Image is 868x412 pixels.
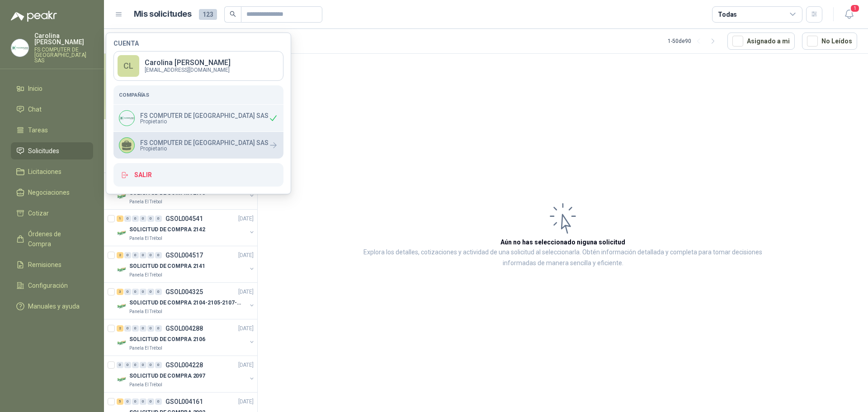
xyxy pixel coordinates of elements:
[129,225,205,234] p: SOLICITUD DE COMPRA 2142
[802,33,857,50] button: No Leídos
[11,39,28,56] img: Company Logo
[11,101,93,118] a: Chat
[117,360,255,389] a: 0 0 0 0 0 0 GSOL004228[DATE] Company LogoSOLICITUD DE COMPRA 2097Panela El Trébol
[118,55,139,77] div: CL
[129,262,205,271] p: SOLICITUD DE COMPRA 2141
[140,112,269,119] p: FS COMPUTER DE [GEOGRAPHIC_DATA] SAS
[230,11,236,17] span: search
[238,398,254,406] p: [DATE]
[155,362,162,368] div: 0
[199,9,217,20] span: 123
[129,381,162,389] p: Panela El Trébol
[11,225,93,253] a: Órdenes de Compra
[11,205,93,222] a: Cotizar
[850,4,860,13] span: 1
[124,398,131,405] div: 0
[132,362,139,368] div: 0
[117,325,123,332] div: 2
[117,191,127,202] img: Company Logo
[11,277,93,294] a: Configuración
[113,40,283,47] h4: Cuenta
[28,104,42,114] span: Chat
[147,362,154,368] div: 0
[140,119,269,124] span: Propietario
[113,163,283,187] button: Salir
[147,398,154,405] div: 0
[124,362,131,368] div: 0
[727,33,795,50] button: Asignado a mi
[165,398,203,405] p: GSOL004161
[147,325,154,332] div: 0
[155,289,162,295] div: 0
[140,140,269,146] p: FS COMPUTER DE [GEOGRAPHIC_DATA] SAS
[165,252,203,258] p: GSOL004517
[238,361,254,370] p: [DATE]
[147,215,154,222] div: 0
[238,288,254,296] p: [DATE]
[129,372,205,380] p: SOLICITUD DE COMPRA 2097
[117,289,123,295] div: 3
[113,105,283,131] div: Company LogoFS COMPUTER DE [GEOGRAPHIC_DATA] SASPropietario
[11,122,93,139] a: Tareas
[165,215,203,222] p: GSOL004541
[500,237,625,247] h3: Aún no has seleccionado niguna solicitud
[117,252,123,258] div: 2
[28,260,61,270] span: Remisiones
[28,125,48,135] span: Tareas
[117,374,127,385] img: Company Logo
[34,47,93,63] p: FS COMPUTER DE [GEOGRAPHIC_DATA] SAS
[28,84,42,94] span: Inicio
[129,308,162,315] p: Panela El Trébol
[117,228,127,239] img: Company Logo
[11,11,57,22] img: Logo peakr
[113,132,283,159] a: FS COMPUTER DE [GEOGRAPHIC_DATA] SASPropietario
[28,187,70,197] span: Negociaciones
[140,362,146,368] div: 0
[165,325,203,332] p: GSOL004288
[113,51,283,81] a: CLCarolina [PERSON_NAME][EMAIL_ADDRESS][DOMAIN_NAME]
[165,289,203,295] p: GSOL004325
[140,252,146,258] div: 0
[132,252,139,258] div: 0
[119,91,278,99] h5: Compañías
[145,59,231,66] p: Carolina [PERSON_NAME]
[117,264,127,275] img: Company Logo
[147,289,154,295] div: 0
[34,33,93,45] p: Carolina [PERSON_NAME]
[119,111,134,126] img: Company Logo
[132,398,139,405] div: 0
[117,250,255,279] a: 2 0 0 0 0 0 GSOL004517[DATE] Company LogoSOLICITUD DE COMPRA 2141Panela El Trébol
[132,215,139,222] div: 0
[28,281,68,290] span: Configuración
[140,398,146,405] div: 0
[129,335,205,344] p: SOLICITUD DE COMPRA 2106
[140,325,146,332] div: 0
[129,198,162,206] p: Panela El Trébol
[129,235,162,242] p: Panela El Trébol
[155,398,162,405] div: 0
[124,215,131,222] div: 0
[129,345,162,352] p: Panela El Trébol
[11,80,93,97] a: Inicio
[117,286,255,315] a: 3 0 0 0 0 0 GSOL004325[DATE] Company LogoSOLICITUD DE COMPRA 2104-2105-2107-2110Panela El Trébol
[155,325,162,332] div: 0
[140,215,146,222] div: 0
[165,362,203,368] p: GSOL004228
[117,301,127,312] img: Company Logo
[238,215,254,223] p: [DATE]
[117,337,127,348] img: Company Logo
[147,252,154,258] div: 0
[117,323,255,352] a: 2 0 0 0 0 0 GSOL004288[DATE] Company LogoSOLICITUD DE COMPRA 2106Panela El Trébol
[140,289,146,295] div: 0
[132,325,139,332] div: 0
[11,142,93,159] a: Solicitudes
[155,215,162,222] div: 0
[841,6,857,23] button: 1
[238,324,254,333] p: [DATE]
[155,252,162,258] div: 0
[124,252,131,258] div: 0
[28,167,61,177] span: Licitaciones
[348,247,778,269] p: Explora los detalles, cotizaciones y actividad de una solicitud al seleccionarla. Obtén informaci...
[132,289,139,295] div: 0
